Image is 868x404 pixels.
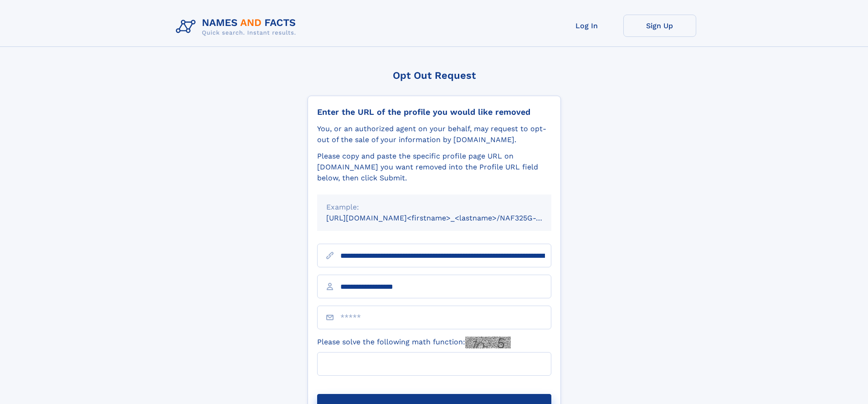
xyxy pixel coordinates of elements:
[317,337,511,348] label: Please solve the following math function:
[172,15,303,39] img: Logo Names and Facts
[317,151,551,184] div: Please copy and paste the specific profile page URL on [DOMAIN_NAME] you want removed into the Pr...
[550,15,623,37] a: Log In
[317,107,551,117] div: Enter the URL of the profile you would like removed
[308,70,561,81] div: Opt Out Request
[326,202,542,213] div: Example:
[623,15,696,37] a: Sign Up
[326,214,569,222] small: [URL][DOMAIN_NAME]<firstname>_<lastname>/NAF325G-xxxxxxxx
[317,123,551,145] div: You, or an authorized agent on your behalf, may request to opt-out of the sale of your informatio...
